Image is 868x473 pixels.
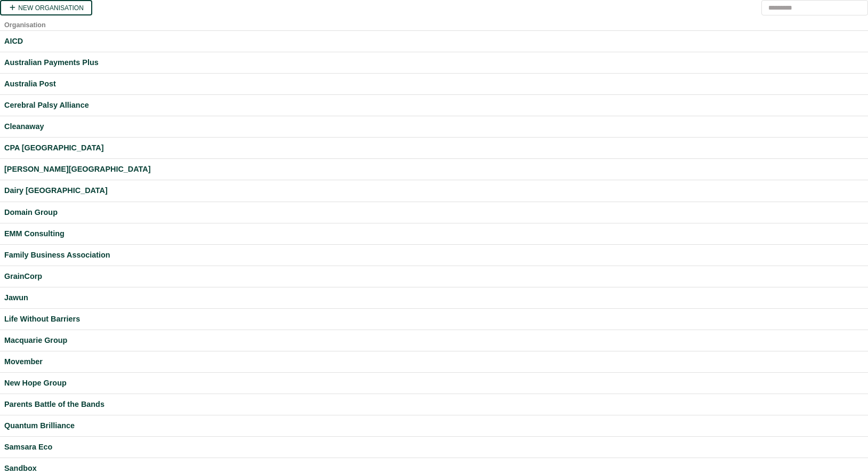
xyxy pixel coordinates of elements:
a: Quantum Brilliance [4,420,864,432]
a: Parents Battle of the Bands [4,398,864,411]
a: CPA [GEOGRAPHIC_DATA] [4,142,864,154]
a: Macquarie Group [4,334,864,347]
a: GrainCorp [4,270,864,283]
a: Family Business Association [4,249,864,261]
a: Jawun [4,292,864,304]
a: Movember [4,356,864,368]
a: Life Without Barriers [4,313,864,325]
a: Domain Group [4,206,864,219]
a: Australian Payments Plus [4,57,864,69]
a: [PERSON_NAME][GEOGRAPHIC_DATA] [4,163,864,175]
a: EMM Consulting [4,228,864,240]
a: Cleanaway [4,121,864,133]
a: Australia Post [4,78,864,90]
a: Cerebral Palsy Alliance [4,99,864,111]
a: AICD [4,35,864,47]
a: New Hope Group [4,377,864,389]
a: Samsara Eco [4,441,864,453]
a: Dairy [GEOGRAPHIC_DATA] [4,185,864,197]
